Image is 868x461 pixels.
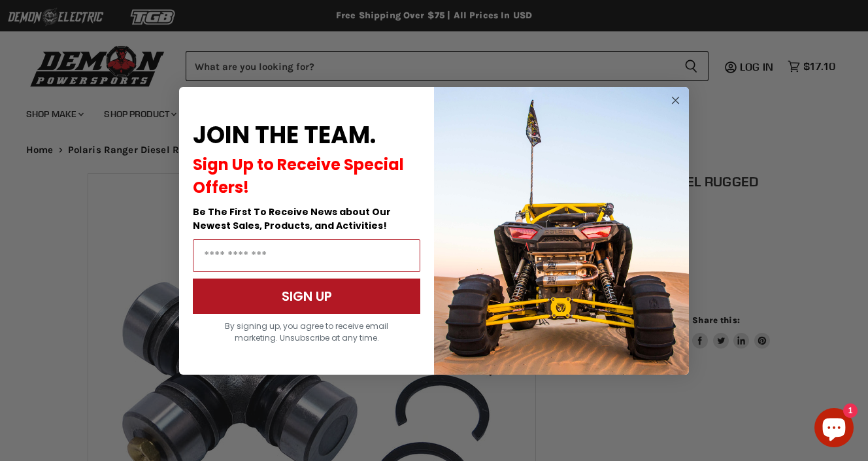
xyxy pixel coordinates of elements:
span: Be The First To Receive News about Our Newest Sales, Products, and Activities! [193,205,391,232]
span: JOIN THE TEAM. [193,118,376,152]
img: a9095488-b6e7-41ba-879d-588abfab540b.jpeg [434,87,689,375]
inbox-online-store-chat: Shopify online store chat [810,408,858,451]
span: Sign Up to Receive Special Offers! [193,154,404,198]
button: Close dialog [667,92,684,109]
input: Email Address [193,239,420,272]
button: SIGN UP [193,279,420,314]
span: By signing up, you agree to receive email marketing. Unsubscribe at any time. [225,320,388,343]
